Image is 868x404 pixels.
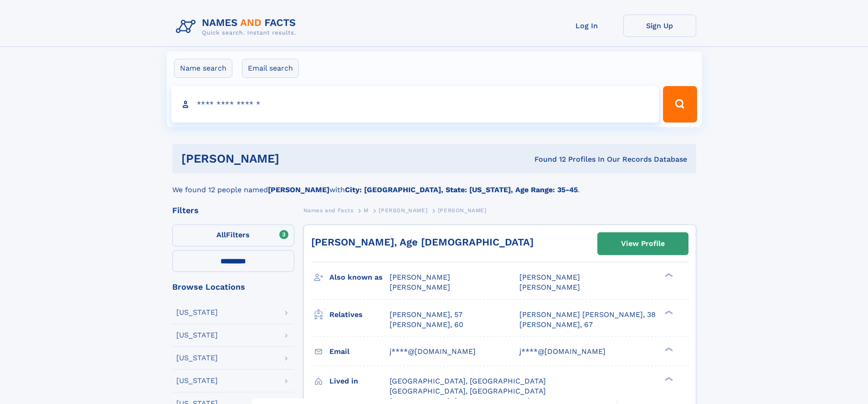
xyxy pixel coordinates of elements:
[519,320,593,330] a: [PERSON_NAME], 67
[663,309,673,315] div: ❯
[390,320,463,330] a: [PERSON_NAME], 60
[550,15,623,37] a: Log In
[623,15,696,37] a: Sign Up
[329,270,390,285] h3: Also known as
[519,283,580,291] span: [PERSON_NAME]
[329,344,390,359] h3: Email
[216,230,226,239] span: All
[176,309,218,316] div: [US_STATE]
[311,236,534,248] a: [PERSON_NAME], Age [DEMOGRAPHIC_DATA]
[390,387,546,395] span: [GEOGRAPHIC_DATA], [GEOGRAPHIC_DATA]
[519,273,580,281] span: [PERSON_NAME]
[663,86,697,123] button: Search Button
[174,59,232,78] label: Name search
[364,207,369,214] span: M
[242,59,299,78] label: Email search
[329,373,390,389] h3: Lived in
[329,307,390,322] h3: Relatives
[519,310,656,320] a: [PERSON_NAME] [PERSON_NAME], 38
[172,174,696,195] div: We found 12 people named with .
[172,206,294,215] div: Filters
[268,185,329,194] b: [PERSON_NAME]
[172,283,294,291] div: Browse Locations
[621,233,665,254] div: View Profile
[663,376,673,382] div: ❯
[176,354,218,362] div: [US_STATE]
[598,233,688,255] a: View Profile
[438,207,487,214] span: [PERSON_NAME]
[390,377,546,385] span: [GEOGRAPHIC_DATA], [GEOGRAPHIC_DATA]
[379,205,427,216] a: [PERSON_NAME]
[176,377,218,384] div: [US_STATE]
[181,153,407,164] h1: [PERSON_NAME]
[407,154,687,164] div: Found 12 Profiles In Our Records Database
[390,310,462,320] a: [PERSON_NAME], 57
[345,185,578,194] b: City: [GEOGRAPHIC_DATA], State: [US_STATE], Age Range: 35-45
[390,283,450,291] span: [PERSON_NAME]
[379,207,427,214] span: [PERSON_NAME]
[390,273,450,281] span: [PERSON_NAME]
[303,205,354,216] a: Names and Facts
[176,332,218,339] div: [US_STATE]
[172,15,303,39] img: Logo Names and Facts
[364,205,369,216] a: M
[171,86,659,123] input: search input
[172,225,294,246] label: Filters
[663,346,673,352] div: ❯
[663,272,673,278] div: ❯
